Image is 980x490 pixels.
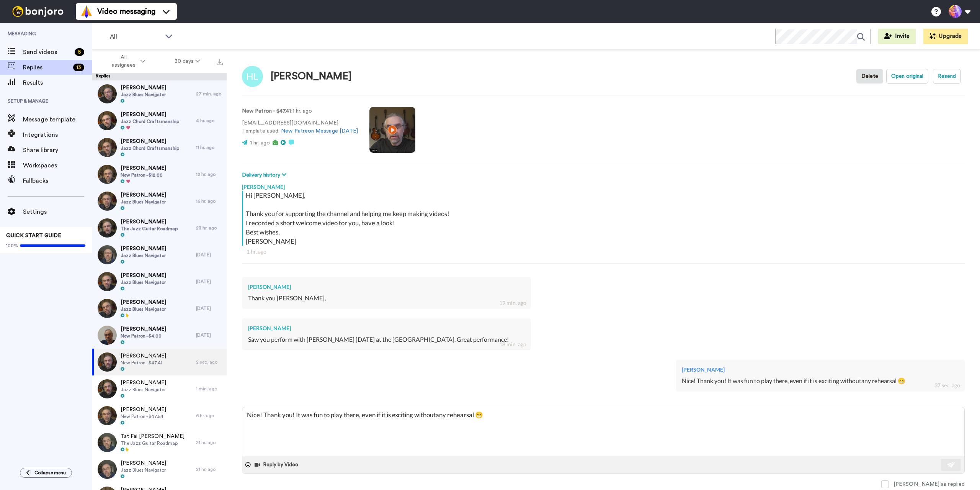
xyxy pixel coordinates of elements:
[121,406,166,413] span: [PERSON_NAME]
[92,349,227,375] a: [PERSON_NAME]New Patron - $47.412 sec. ago
[196,279,223,285] div: [DATE]
[923,29,968,44] button: Upgrade
[92,215,227,241] a: [PERSON_NAME]The Jazz Guitar Roadmap23 hr. ago
[20,468,72,478] button: Collapse menu
[92,107,227,134] a: [PERSON_NAME]Jazz Chord Craftsmanship4 hr. ago
[242,119,358,135] p: [EMAIL_ADDRESS][DOMAIN_NAME] Template used:
[110,32,161,41] span: All
[121,333,166,339] span: New Patron - $4.00
[92,188,227,215] a: [PERSON_NAME]Jazz Blues Navigator16 hr. ago
[248,324,525,332] div: [PERSON_NAME]
[160,54,215,68] button: 30 days
[242,407,964,456] textarea: To enrich screen reader interactions, please activate Accessibility in Grammarly extension settings
[121,325,166,333] span: [PERSON_NAME]
[92,402,227,429] a: [PERSON_NAME]New Patron - $47.546 hr. ago
[93,51,160,72] button: All assignees
[98,352,117,372] img: 944f5d25-3693-4b80-85c5-4dc0a7ea777e-thumb.jpg
[98,433,117,452] img: 3b23d39c-c49d-4bc8-96f3-a7582ac2873b-thumb.jpg
[98,299,117,318] img: 5f349363-8ee5-4a6c-b0b6-52332cc7e37e-thumb.jpg
[23,207,92,216] span: Settings
[248,283,525,291] div: [PERSON_NAME]
[196,305,223,311] div: [DATE]
[23,130,92,139] span: Integrations
[947,462,955,468] img: send-white.svg
[121,245,166,252] span: [PERSON_NAME]
[98,218,117,238] img: 008b9dcb-be5c-4bae-b55c-b2915381675b-thumb.jpg
[196,171,223,177] div: 12 hr. ago
[242,107,358,115] p: : 1 hr. ago
[893,480,965,488] div: [PERSON_NAME] as replied
[98,460,117,479] img: f1579422-343b-4837-886c-71a54950a77e-thumb.jpg
[75,48,84,56] div: 6
[98,192,117,211] img: a4be195f-c541-4d88-8fc5-9a7390f6f915-thumb.jpg
[886,69,928,84] button: Open original
[196,386,223,392] div: 1 min. ago
[121,279,166,285] span: Jazz Blues Navigator
[196,198,223,204] div: 16 hr. ago
[92,322,227,349] a: [PERSON_NAME]New Patron - $4.00[DATE]
[121,306,166,312] span: Jazz Blues Navigator
[9,6,67,17] img: bj-logo-header-white.svg
[23,78,92,87] span: Results
[121,164,166,172] span: [PERSON_NAME]
[933,69,961,84] button: Resend
[23,176,92,185] span: Fallbacks
[121,379,166,387] span: [PERSON_NAME]
[499,341,526,348] div: 18 min. ago
[254,459,301,470] button: Reply by Video
[92,73,227,80] div: Replies
[214,56,225,67] button: Export all results that match these filters now.
[6,233,61,238] span: QUICK START GUIDE
[121,191,166,199] span: [PERSON_NAME]
[196,252,223,258] div: [DATE]
[80,5,93,18] img: vm-color.svg
[196,118,223,124] div: 4 hr. ago
[281,128,358,134] a: New Patreon Message [DATE]
[121,413,166,420] span: New Patron - $47.54
[121,118,179,125] span: Jazz Chord Craftsmanship
[121,92,166,98] span: Jazz Blues Navigator
[23,48,72,57] span: Send videos
[121,252,166,259] span: Jazz Blues Navigator
[121,111,179,118] span: [PERSON_NAME]
[242,108,291,114] strong: New Patron - $47.41
[121,352,166,360] span: [PERSON_NAME]
[682,377,959,385] div: Nice! Thank you! It was fun to play there, even if it is exciting withoutany rehearsal 😁
[878,29,916,44] button: Invite
[92,134,227,161] a: [PERSON_NAME]Jazz Chord Craftsmanship11 hr. ago
[6,243,18,249] span: 100%
[92,429,227,456] a: Tat Fai [PERSON_NAME]The Jazz Guitar Roadmap21 hr. ago
[92,295,227,322] a: [PERSON_NAME]Jazz Blues Navigator[DATE]
[98,84,117,103] img: a7457eac-f96c-4043-8b9a-a268aa2748af-thumb.jpg
[242,179,965,191] div: [PERSON_NAME]
[23,146,92,155] span: Share library
[242,171,289,179] button: Delivery history
[682,366,959,374] div: [PERSON_NAME]
[98,326,117,345] img: e3142924-e3a5-490a-8413-af9b33ca3c2b-thumb.jpg
[499,299,526,307] div: 19 min. ago
[248,335,525,344] div: Saw you perform with [PERSON_NAME] [DATE] at the [GEOGRAPHIC_DATA]. Great performance!
[248,294,525,303] div: Thank you [PERSON_NAME],
[121,145,179,151] span: Jazz Chord Craftsmanship
[92,456,227,483] a: [PERSON_NAME]Jazz Blues Navigator21 hr. ago
[196,439,223,446] div: 21 hr. ago
[98,165,117,184] img: 5b250c03-bdf7-4baf-8821-f432324efb7a-thumb.jpg
[98,272,117,291] img: 061b5ab0-47a8-4d18-8a0a-28df7346ba28-thumb.jpg
[92,241,227,268] a: [PERSON_NAME]Jazz Blues Navigator[DATE]
[196,359,223,365] div: 2 sec. ago
[121,84,166,92] span: [PERSON_NAME]
[92,80,227,107] a: [PERSON_NAME]Jazz Blues Navigator27 min. ago
[271,71,352,82] div: [PERSON_NAME]
[98,138,117,157] img: 8db2aab1-2c82-433a-b720-9287b2f6b074-thumb.jpg
[92,161,227,188] a: [PERSON_NAME]New Patron - $12.0012 hr. ago
[97,6,155,17] span: Video messaging
[121,272,166,279] span: [PERSON_NAME]
[34,470,66,476] span: Collapse menu
[121,467,166,473] span: Jazz Blues Navigator
[856,69,883,84] button: Delete
[217,59,223,65] img: export.svg
[196,91,223,97] div: 27 min. ago
[121,459,166,467] span: [PERSON_NAME]
[250,140,270,146] span: 1 hr. ago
